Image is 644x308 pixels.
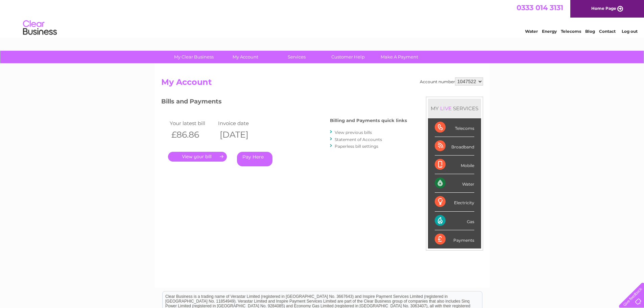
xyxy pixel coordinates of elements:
[420,77,483,86] div: Account number
[168,152,227,162] a: .
[517,3,563,12] a: 0333 014 3131
[435,174,474,193] div: Water
[166,51,222,63] a: My Clear Business
[525,29,538,34] a: Water
[435,156,474,174] div: Mobile
[599,29,616,34] a: Contact
[320,51,376,63] a: Customer Help
[269,51,325,63] a: Services
[561,29,581,34] a: Telecoms
[435,118,474,137] div: Telecoms
[237,152,272,166] a: Pay Here
[439,105,453,112] div: LIVE
[435,230,474,248] div: Payments
[168,128,217,142] th: £86.86
[168,119,217,128] td: Your latest bill
[585,29,595,34] a: Blog
[435,137,474,156] div: Broadband
[435,193,474,211] div: Electricity
[216,128,265,142] th: [DATE]
[216,119,265,128] td: Invoice date
[335,144,378,149] a: Paperless bill settings
[435,212,474,230] div: Gas
[217,51,273,63] a: My Account
[335,137,382,142] a: Statement of Accounts
[23,18,57,38] img: logo.png
[161,97,407,109] h3: Bills and Payments
[330,118,407,123] h4: Billing and Payments quick links
[161,77,483,90] h2: My Account
[335,130,372,135] a: View previous bills
[163,4,482,33] div: Clear Business is a trading name of Verastar Limited (registered in [GEOGRAPHIC_DATA] No. 3667643...
[372,51,427,63] a: Make A Payment
[542,29,557,34] a: Energy
[622,29,638,34] a: Log out
[428,99,481,118] div: MY SERVICES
